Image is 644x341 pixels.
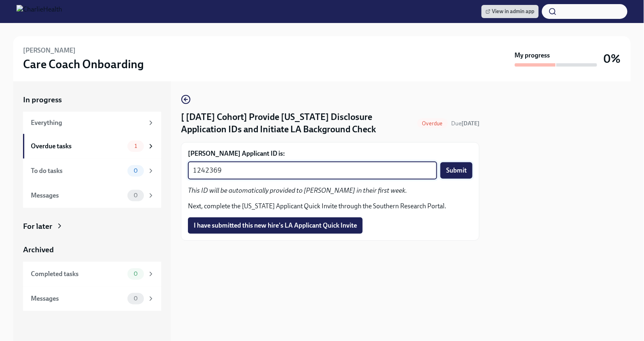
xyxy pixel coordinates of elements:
a: View in admin app [482,5,539,18]
div: Everything [31,118,144,127]
strong: My progress [515,51,550,60]
em: This ID will be automatically provided to [PERSON_NAME] in their first week. [188,187,407,194]
div: For later [23,221,52,232]
button: Submit [440,162,473,179]
span: I have submitted this new hire's LA Applicant Quick Invite [194,221,357,230]
div: To do tasks [31,166,124,175]
span: Submit [446,166,467,175]
textarea: 1242369 [193,166,432,175]
label: [PERSON_NAME] Applicant ID is: [188,149,473,158]
h3: Care Coach Onboarding [23,57,144,71]
a: Completed tasks0 [23,262,161,286]
a: Archived [23,244,161,255]
div: Messages [31,294,124,303]
p: Next, complete the [US_STATE] Applicant Quick Invite through the Southern Research Portal. [188,202,473,211]
strong: [DATE] [461,120,480,127]
span: View in admin app [486,7,535,16]
span: 0 [129,271,143,277]
a: Messages0 [23,286,161,311]
a: Everything [23,112,161,134]
span: 0 [129,168,143,174]
a: Overdue tasks1 [23,134,161,159]
span: Due [451,120,480,127]
a: To do tasks0 [23,159,161,183]
a: Messages0 [23,183,161,208]
span: 0 [129,295,143,302]
span: 1 [130,143,142,149]
a: In progress [23,94,161,105]
h4: [ [DATE] Cohort] Provide [US_STATE] Disclosure Application IDs and Initiate LA Background Check [181,111,414,136]
span: 0 [129,192,143,198]
a: For later [23,221,161,232]
div: Messages [31,191,124,200]
img: CharlieHealth [16,5,62,18]
h3: 0% [604,51,621,66]
div: Overdue tasks [31,142,124,151]
span: August 13th, 2025 10:00 [451,120,480,127]
button: I have submitted this new hire's LA Applicant Quick Invite [188,217,363,234]
span: Overdue [417,120,448,127]
h6: [PERSON_NAME] [23,46,76,55]
div: Completed tasks [31,270,124,279]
